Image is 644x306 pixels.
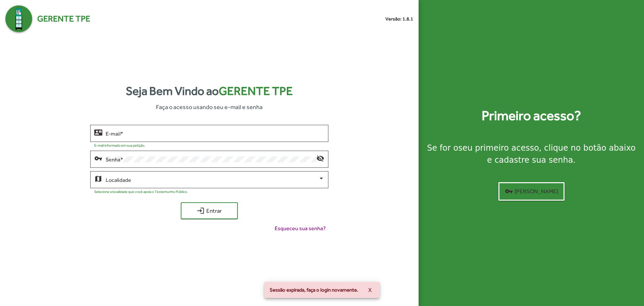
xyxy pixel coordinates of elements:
mat-icon: map [94,174,102,183]
mat-icon: contact_mail [94,128,102,136]
span: Entrar [187,205,232,217]
small: Versão: 1.8.1 [385,15,413,22]
mat-icon: login [197,207,205,215]
mat-hint: E-mail informado em sua petição. [94,143,145,147]
div: Se for o , clique no botão abaixo e cadastre sua senha. [427,142,636,166]
strong: Primeiro acesso? [482,106,581,126]
span: X [368,284,372,296]
mat-icon: visibility_off [316,154,324,162]
span: Sessão expirada, faça o login novamente. [270,287,358,293]
button: Entrar [181,202,238,219]
strong: Seja Bem Vindo ao [126,82,293,100]
button: [PERSON_NAME] [498,182,565,201]
span: Gerente TPE [219,84,293,98]
span: Gerente TPE [37,12,90,25]
strong: seu primeiro acesso [458,143,539,153]
mat-hint: Selecione a localidade que você apoia o Testemunho Público. [94,190,188,194]
button: X [363,284,377,296]
span: Esqueceu sua senha? [275,224,326,233]
mat-icon: vpn_key [94,154,102,162]
span: [PERSON_NAME] [505,185,558,197]
mat-icon: vpn_key [505,187,513,195]
img: Logo Gerente [5,5,32,32]
span: Faça o acesso usando seu e-mail e senha [156,102,263,111]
